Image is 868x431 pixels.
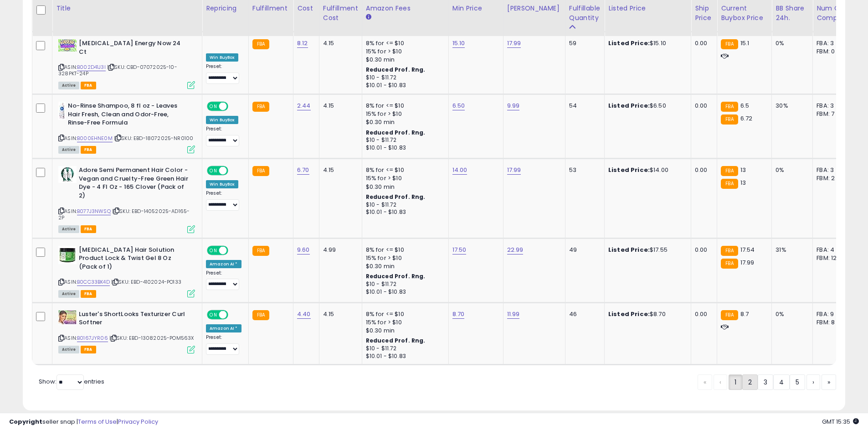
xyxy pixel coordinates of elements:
span: 13 [740,178,746,187]
span: » [827,378,830,387]
div: $15.10 [608,39,684,47]
div: Num of Comp. [817,4,850,23]
a: 9.60 [297,245,310,254]
div: Preset: [206,270,241,291]
b: Listed Price: [608,39,650,47]
a: 4 [773,374,790,390]
div: $8.70 [608,310,684,318]
div: Min Price [452,4,499,13]
div: $0.30 min [366,118,442,126]
div: Amazon AI * [206,260,241,268]
div: ASIN: [58,310,195,353]
div: FBM: 2 [817,174,847,182]
a: 1 [729,374,742,390]
div: 8% for <= $10 [366,166,442,174]
span: All listings currently available for purchase on Amazon [58,225,79,233]
img: 51v1KY+an+L._SL40_.jpg [58,310,77,325]
span: FBA [81,225,96,233]
div: 4.15 [323,166,355,174]
small: FBA [252,310,269,320]
div: $10 - $11.72 [366,201,442,209]
a: 6.70 [297,166,309,175]
b: Adore Semi Permanent Hair Color - Vegan and Cruelty-Free Green Hair Dye - 4 Fl Oz - 165 Clover (P... [79,166,190,202]
div: Preset: [206,126,241,146]
span: OFF [227,246,241,254]
a: B000EHNE0M [77,135,113,142]
div: seller snap | | [9,418,158,426]
a: 15.10 [452,39,465,48]
a: 6.50 [452,101,465,110]
a: 17.99 [507,166,521,175]
a: Privacy Policy [118,417,158,426]
span: ON [208,167,219,175]
span: FBA [81,146,96,154]
div: FBM: 7 [817,110,847,118]
a: 5 [790,374,805,390]
strong: Copyright [9,417,42,426]
span: All listings currently available for purchase on Amazon [58,346,79,353]
a: 17.99 [507,39,521,48]
div: $10 - $11.72 [366,74,442,82]
div: Preset: [206,334,241,355]
a: B002D41J3I [77,63,106,71]
span: All listings currently available for purchase on Amazon [58,290,79,298]
div: ASIN: [58,246,195,296]
small: FBA [721,166,738,176]
div: 53 [569,166,597,174]
div: $10 - $11.72 [366,280,442,288]
b: Listed Price: [608,101,650,110]
div: Current Buybox Price [721,4,768,23]
div: Title [56,4,198,13]
div: Listed Price [608,4,687,13]
div: 4.15 [323,39,355,47]
a: B077J3NWSQ [77,208,111,215]
span: FBA [81,290,96,298]
div: 15% for > $10 [366,318,442,327]
div: 30% [776,102,806,110]
a: 4.40 [297,310,311,319]
small: FBA [252,166,269,176]
a: 14.00 [452,166,467,175]
div: $10 - $11.72 [366,345,442,353]
div: 8% for <= $10 [366,310,442,318]
b: [MEDICAL_DATA] Energy Now 24 Ct [79,39,190,58]
a: B0CC33BK4D [77,278,110,286]
img: 41ZJrMehekL._SL40_.jpg [58,246,77,264]
small: FBA [721,310,738,320]
div: 0.00 [695,166,710,174]
div: 0.00 [695,246,710,254]
b: Listed Price: [608,245,650,254]
b: Reduced Prof. Rng. [366,129,426,136]
div: 0.00 [695,39,710,47]
div: ASIN: [58,39,195,88]
b: Listed Price: [608,310,650,318]
img: 41N1Bee3uZL._SL40_.jpg [58,166,77,183]
div: 4.99 [323,246,355,254]
div: $0.30 min [366,183,442,191]
div: Preset: [206,63,241,84]
span: 2025-09-10 15:35 GMT [822,417,859,426]
b: No-Rinse Shampoo, 8 fl oz - Leaves Hair Fresh, Clean and Odor-Free, Rinse-Free Formula [68,102,179,130]
div: Win BuyBox [206,180,238,188]
a: 17.50 [452,245,467,254]
a: 8.12 [297,39,308,48]
div: 15% for > $10 [366,47,442,56]
div: $10.01 - $10.83 [366,144,442,152]
div: $10 - $11.72 [366,136,442,144]
span: | SKU: EBD-13082025-POM563X [109,334,194,342]
div: Fulfillment [252,4,289,13]
a: 22.99 [507,245,524,254]
img: 41cpVcqhDXL._SL40_.jpg [58,102,66,120]
div: ASIN: [58,102,195,152]
a: 2 [742,374,758,390]
div: 15% for > $10 [366,254,442,262]
div: BB Share 24h. [776,4,809,23]
small: FBA [721,102,738,112]
div: FBM: 12 [817,254,847,262]
div: 4.15 [323,310,355,318]
div: ASIN: [58,166,195,232]
div: 8% for <= $10 [366,39,442,47]
div: Ship Price [695,4,713,23]
div: Win BuyBox [206,53,238,62]
a: B0167JYR06 [77,334,108,342]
